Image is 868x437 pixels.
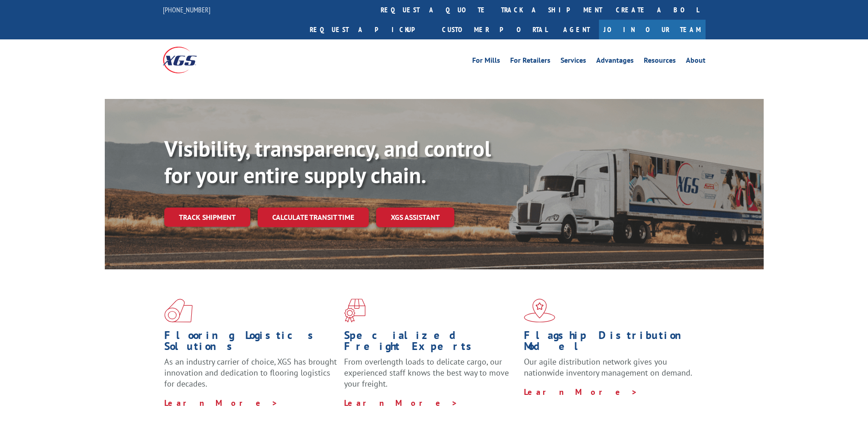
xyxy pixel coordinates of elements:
h1: Flooring Logistics Solutions [164,330,337,356]
a: XGS ASSISTANT [376,208,454,227]
b: Visibility, transparency, and control for your entire supply chain. [164,134,491,189]
a: For Retailers [510,57,550,67]
span: Our agile distribution network gives you nationwide inventory management on demand. [524,356,692,378]
a: Track shipment [164,208,250,227]
img: xgs-icon-focused-on-flooring-red [344,299,366,322]
a: Learn More > [524,387,638,397]
a: Services [561,57,586,67]
a: Join Our Team [599,20,706,39]
a: Calculate transit time [258,208,369,227]
a: [PHONE_NUMBER] [163,5,210,14]
a: Request a pickup [303,20,435,39]
a: Customer Portal [435,20,554,39]
a: Agent [554,20,599,39]
a: Learn More > [164,398,278,408]
img: xgs-icon-total-supply-chain-intelligence-red [164,299,193,322]
span: As an industry carrier of choice, XGS has brought innovation and dedication to flooring logistics... [164,356,337,389]
a: About [686,57,706,67]
h1: Specialized Freight Experts [344,330,517,356]
p: From overlength loads to delicate cargo, our experienced staff knows the best way to move your fr... [344,356,517,397]
a: For Mills [472,57,500,67]
a: Resources [644,57,676,67]
img: xgs-icon-flagship-distribution-model-red [524,299,555,322]
a: Learn More > [344,398,458,408]
a: Advantages [596,57,634,67]
h1: Flagship Distribution Model [524,330,697,356]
